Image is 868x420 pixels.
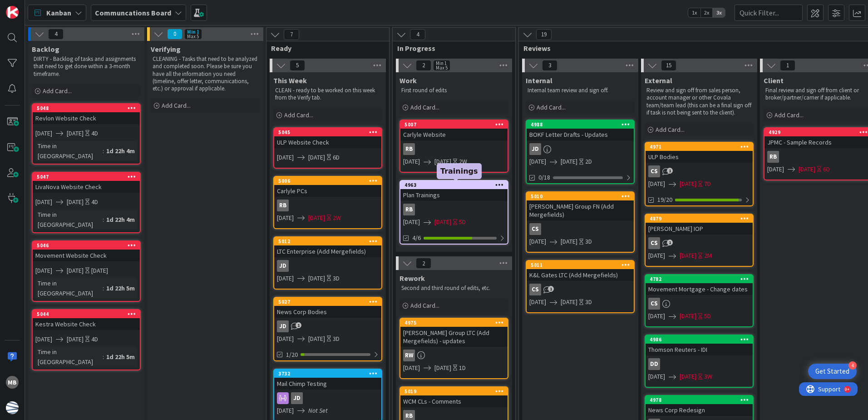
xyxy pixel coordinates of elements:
span: Reviews [523,44,868,53]
div: 4963Plan Trainings [400,181,508,201]
div: 5048 [33,104,140,112]
span: : [103,146,104,156]
span: [DATE] [648,311,665,321]
div: 2W [333,213,341,223]
a: 4988BOKF Letter Drafts - UpdatesJD[DATE][DATE]2D0/18 [526,120,635,184]
span: [DATE] [680,179,696,189]
div: 5007Carlyle Website [400,120,508,140]
span: 7 [284,29,299,40]
div: CS [527,284,634,295]
span: Work [399,76,417,85]
img: Visit kanbanzone.com [6,6,19,19]
div: CS [646,165,753,177]
span: [DATE] [35,335,52,344]
span: 19 [536,29,552,40]
div: Min 1 [436,61,447,65]
span: Add Card... [162,101,191,110]
span: This Week [273,76,307,85]
span: Add Card... [537,103,566,111]
a: 4971ULP BodiesCS[DATE][DATE]7D19/20 [645,142,754,206]
div: CS [646,298,753,310]
span: 1 [780,60,795,71]
span: [DATE] [529,297,546,307]
span: External [645,76,672,85]
div: JD [291,392,303,404]
p: CLEAN - ready to be worked on this week from the Verify tab. [275,87,380,102]
span: [DATE] [561,157,577,166]
div: Time in [GEOGRAPHIC_DATA] [35,278,103,298]
span: 4 [48,29,64,40]
span: 2 [416,60,431,71]
div: 2W [459,157,467,166]
div: 4971 [650,144,753,150]
div: 4978 [650,397,753,403]
div: Max 5 [187,34,199,39]
span: [DATE] [277,406,294,415]
span: 5 [290,60,305,71]
div: 6D [823,165,830,174]
p: CLEANING - Tasks that need to be analyzed and completed soon. Please be sure you have all the inf... [153,55,258,92]
span: [DATE] [308,153,325,162]
span: [DATE] [434,157,451,166]
div: RB [767,151,779,163]
div: 4879 [646,215,753,223]
span: [DATE] [308,213,325,223]
div: LTC Enterprise (Add Mergefields) [274,245,381,257]
div: Time in [GEOGRAPHIC_DATA] [35,210,103,230]
div: 5045 [274,128,381,136]
span: [DATE] [35,197,52,207]
div: BOKF Letter Drafts - Updates [527,129,634,140]
div: 1d 22h 4m [104,215,137,225]
div: 4986 [650,336,753,343]
span: 4 [410,29,425,40]
span: 0 [167,29,182,40]
div: 4978News Corp Redesign [646,396,753,416]
span: Add Card... [410,301,439,310]
a: 4963Plan TrainingsRB[DATE][DATE]5D4/6 [399,180,508,245]
span: [DATE] [403,363,420,373]
span: [DATE] [67,197,84,207]
div: 5011 [527,261,634,269]
div: JD [529,143,541,155]
div: 5046 [33,241,140,250]
span: [DATE] [799,165,815,174]
div: 5027 [274,298,381,306]
b: Communcations Board [95,8,171,17]
span: Add Card... [656,125,685,134]
span: Add Card... [774,111,804,119]
div: 5045 [278,129,381,135]
div: Carlyle Website [400,129,508,140]
span: [DATE] [680,372,696,381]
span: Add Card... [284,111,313,119]
span: Rework [399,274,425,283]
a: 4879[PERSON_NAME] IOPCS[DATE][DATE]2M [645,214,754,267]
div: 4963 [400,181,508,189]
span: [DATE] [67,266,84,275]
div: 5006 [278,178,381,184]
p: Review and sign off from sales person, account manager or other Covala team/team lead (this can b... [646,87,752,116]
div: 3W [704,372,712,381]
div: CS [527,223,634,235]
span: Support [19,1,41,12]
div: 5007 [400,120,508,129]
div: 4782 [650,276,753,282]
div: News Corp Bodies [274,306,381,318]
div: 4986 [646,335,753,344]
div: 5007 [404,121,508,128]
div: JD [277,260,289,272]
span: Verifying [151,45,181,54]
div: 3D [585,237,592,246]
div: 1d 22h 4m [104,146,137,156]
span: [DATE] [434,363,451,373]
div: 4975[PERSON_NAME] Group LTC (Add Mergefields) - updates [400,319,508,347]
div: LivaNova Website Check [33,181,140,193]
div: Movement Website Check [33,250,140,261]
div: 5010[PERSON_NAME] Group FN (Add Mergefields) [527,192,634,220]
div: [PERSON_NAME] Group LTC (Add Mergefields) - updates [400,327,508,347]
div: 4988BOKF Letter Drafts - Updates [527,120,634,140]
div: Kestra Website Check [33,318,140,330]
span: [DATE] [277,274,294,283]
span: [DATE] [680,251,696,260]
div: 5048 [37,105,140,111]
div: JD [277,320,289,332]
